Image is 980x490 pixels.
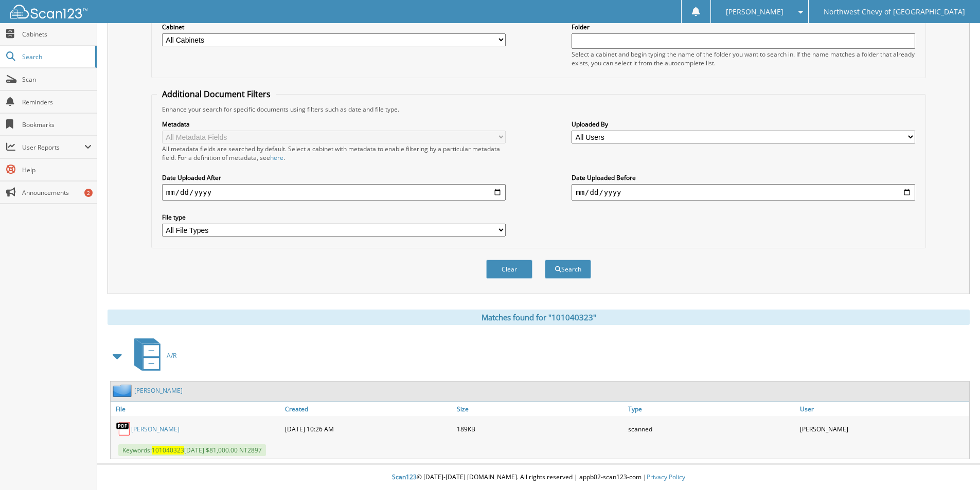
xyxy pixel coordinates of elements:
legend: Additional Document Filters [157,88,276,100]
a: File [111,402,282,416]
a: [PERSON_NAME] [131,425,180,433]
a: A/R [128,335,176,376]
label: Date Uploaded After [162,173,506,182]
div: Matches found for "101040323" [108,310,970,325]
span: Bookmarks [22,120,92,129]
a: User [797,402,969,416]
div: [PERSON_NAME] [797,419,969,439]
button: Search [545,260,591,279]
span: A/R [167,351,176,360]
div: © [DATE]-[DATE] [DOMAIN_NAME]. All rights reserved | appb02-scan123-com | [97,465,980,490]
span: [PERSON_NAME] [726,9,783,15]
a: Size [454,402,626,416]
span: Northwest Chevy of [GEOGRAPHIC_DATA] [824,9,965,15]
label: File type [162,213,506,222]
span: Announcements [22,188,92,197]
div: 189KB [454,419,626,439]
span: User Reports [22,143,84,152]
span: Search [22,52,90,61]
span: Scan123 [392,473,417,481]
label: Date Uploaded Before [572,173,915,182]
a: Type [626,402,797,416]
label: Folder [572,23,915,31]
button: Clear [486,260,532,279]
img: PDF.png [116,421,131,437]
label: Metadata [162,120,506,129]
label: Cabinet [162,23,506,31]
input: end [572,184,915,201]
label: Uploaded By [572,120,915,129]
div: 2 [84,189,93,197]
a: here [270,153,283,162]
div: All metadata fields are searched by default. Select a cabinet with metadata to enable filtering b... [162,144,506,162]
img: scan123-logo-white.svg [10,5,87,19]
span: 101040323 [152,446,184,455]
span: Scan [22,75,92,84]
div: [DATE] 10:26 AM [282,419,454,439]
a: Privacy Policy [647,473,685,481]
img: folder2.png [113,384,134,397]
a: [PERSON_NAME] [134,386,183,395]
div: Select a cabinet and begin typing the name of the folder you want to search in. If the name match... [572,50,915,67]
input: start [162,184,506,201]
div: Enhance your search for specific documents using filters such as date and file type. [157,105,920,114]
span: Keywords: [DATE] $81,000.00 NT2897 [118,444,266,456]
div: scanned [626,419,797,439]
span: Cabinets [22,30,92,39]
span: Help [22,166,92,174]
a: Created [282,402,454,416]
span: Reminders [22,98,92,106]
